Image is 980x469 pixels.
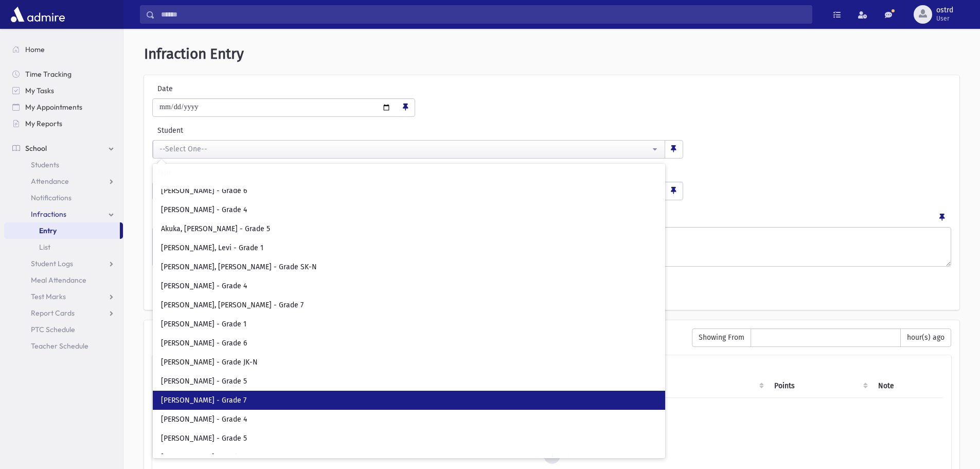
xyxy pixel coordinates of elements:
[31,210,66,219] span: Infractions
[31,308,75,318] span: Report Cards
[4,189,123,206] a: Notifications
[872,374,943,398] th: Note
[4,321,123,338] a: PTC Schedule
[4,272,123,288] a: Meal Attendance
[4,288,123,305] a: Test Marks
[4,305,123,321] a: Report Cards
[4,41,123,58] a: Home
[161,376,247,387] span: [PERSON_NAME] - Grade 5
[161,414,247,425] span: [PERSON_NAME] - Grade 4
[4,338,123,354] a: Teacher Schedule
[4,82,123,99] a: My Tasks
[31,177,69,186] span: Attendance
[161,338,247,349] span: [PERSON_NAME] - Grade 6
[25,86,54,95] span: My Tasks
[161,186,247,196] span: [PERSON_NAME] - Grade 6
[4,157,123,173] a: Students
[25,45,45,54] span: Home
[161,453,247,463] span: [PERSON_NAME] - Grade 2
[152,167,418,178] label: Type
[4,66,123,82] a: Time Tracking
[159,144,650,154] div: --Select One--
[900,328,951,347] span: hour(s) ago
[936,6,953,14] span: ostrd
[4,99,123,115] a: My Appointments
[25,144,47,153] span: School
[25,119,62,128] span: My Reports
[152,83,240,94] label: Date
[25,70,72,79] span: Time Tracking
[31,341,88,351] span: Teacher Schedule
[4,255,123,272] a: Student Logs
[31,275,86,285] span: Meal Attendance
[161,262,317,272] span: [PERSON_NAME], [PERSON_NAME] - Grade SK-N
[155,5,812,24] input: Search
[152,125,506,136] label: Student
[161,243,263,253] span: [PERSON_NAME], Levi - Grade 1
[39,242,50,252] span: List
[692,328,751,347] span: Showing From
[161,300,304,310] span: [PERSON_NAME], [PERSON_NAME] - Grade 7
[161,357,258,368] span: [PERSON_NAME] - Grade JK-N
[161,433,247,444] span: [PERSON_NAME] - Grade 5
[31,193,72,202] span: Notifications
[31,325,75,334] span: PTC Schedule
[161,395,246,406] span: [PERSON_NAME] - Grade 7
[144,45,244,62] span: Infraction Entry
[161,224,270,234] span: Akuka, [PERSON_NAME] - Grade 5
[768,374,872,398] th: Points: activate to sort column ascending
[31,292,66,301] span: Test Marks
[161,281,247,291] span: [PERSON_NAME] - Grade 4
[25,102,82,112] span: My Appointments
[4,222,120,239] a: Entry
[31,259,73,268] span: Student Logs
[4,115,123,132] a: My Reports
[4,173,123,189] a: Attendance
[157,170,661,187] input: Search
[4,239,123,255] a: List
[31,160,59,169] span: Students
[39,226,57,235] span: Entry
[8,4,67,25] img: AdmirePro
[161,319,246,329] span: [PERSON_NAME] - Grade 1
[161,205,247,215] span: [PERSON_NAME] - Grade 4
[4,140,123,157] a: School
[152,209,168,223] label: Note
[4,206,123,222] a: Infractions
[153,140,665,159] button: --Select One--
[936,14,953,23] span: User
[152,328,682,338] h6: Recently Entered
